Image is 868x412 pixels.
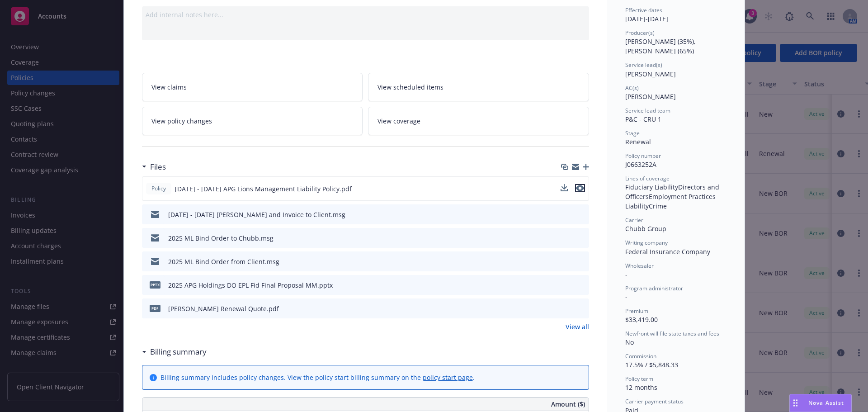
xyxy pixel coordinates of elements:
[423,373,473,382] a: policy start page
[150,346,207,358] h3: Billing summary
[563,233,570,243] button: download file
[625,262,654,270] span: Wholesaler
[577,280,585,290] button: preview file
[625,160,656,169] span: J0663252A
[368,107,589,135] a: View coverage
[625,398,684,405] span: Carrier payment status
[151,116,212,126] span: View policy changes
[625,61,662,69] span: Service lead(s)
[625,315,658,324] span: $33,419.00
[789,394,852,412] button: Nova Assist
[168,210,345,219] div: [DATE] - [DATE] [PERSON_NAME] and Invoice to Client.msg
[625,152,661,160] span: Policy number
[625,284,683,292] span: Program administrator
[808,399,844,407] span: Nova Assist
[575,184,585,192] button: preview file
[625,37,698,55] span: [PERSON_NAME] (35%), [PERSON_NAME] (65%)
[625,293,627,301] span: -
[563,257,570,266] button: download file
[625,216,643,224] span: Carrier
[625,239,668,246] span: Writing company
[577,210,585,219] button: preview file
[577,233,585,243] button: preview file
[625,29,655,37] span: Producer(s)
[566,322,589,331] a: View all
[577,257,585,266] button: preview file
[625,192,717,210] span: Employment Practices Liability
[625,360,678,369] span: 17.5% / $5,848.33
[150,281,160,288] span: pptx
[577,304,585,313] button: preview file
[168,280,333,290] div: 2025 APG Holdings DO EPL Fid Final Proposal MM.pptx
[625,383,657,392] span: 12 months
[563,304,570,313] button: download file
[142,161,166,173] div: Files
[377,116,420,126] span: View coverage
[561,184,568,191] button: download file
[150,161,166,173] h3: Files
[368,73,589,101] a: View scheduled items
[563,210,570,219] button: download file
[625,70,676,78] span: [PERSON_NAME]
[160,373,475,382] div: Billing summary includes policy changes. View the policy start billing summary on the .
[551,399,585,409] span: Amount ($)
[625,247,710,256] span: Federal Insurance Company
[625,183,721,201] span: Directors and Officers
[625,129,640,137] span: Stage
[146,10,585,19] div: Add internal notes here...
[649,202,667,210] span: Crime
[625,6,726,24] div: [DATE] - [DATE]
[625,224,666,233] span: Chubb Group
[142,73,363,101] a: View claims
[625,115,661,123] span: P&C - CRU 1
[150,305,160,312] span: pdf
[625,375,653,383] span: Policy term
[150,185,168,193] span: Policy
[625,352,656,360] span: Commission
[561,184,568,194] button: download file
[625,107,670,114] span: Service lead team
[625,175,670,182] span: Lines of coverage
[168,257,279,266] div: 2025 ML Bind Order from Client.msg
[142,346,207,358] div: Billing summary
[625,6,662,14] span: Effective dates
[625,137,651,146] span: Renewal
[625,84,639,92] span: AC(s)
[790,394,801,412] div: Drag to move
[625,92,676,101] span: [PERSON_NAME]
[151,82,187,92] span: View claims
[142,107,363,135] a: View policy changes
[168,304,279,313] div: [PERSON_NAME] Renewal Quote.pdf
[625,183,678,191] span: Fiduciary Liability
[625,307,648,315] span: Premium
[168,233,274,243] div: 2025 ML Bind Order to Chubb.msg
[575,184,585,194] button: preview file
[625,270,627,279] span: -
[175,184,352,194] span: [DATE] - [DATE] APG Lions Management Liability Policy.pdf
[563,280,570,290] button: download file
[625,330,719,337] span: Newfront will file state taxes and fees
[625,338,634,346] span: No
[377,82,443,92] span: View scheduled items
